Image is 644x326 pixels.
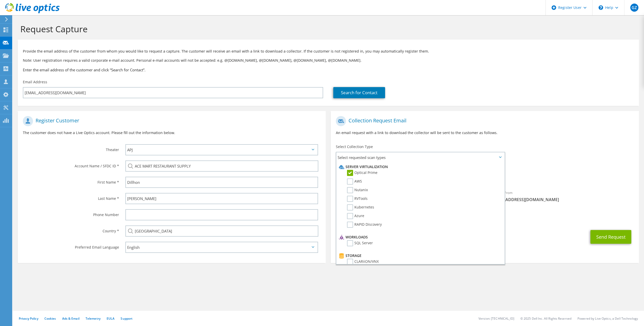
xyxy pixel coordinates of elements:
p: Note: User registration requires a valid corporate e-mail account. Personal e-mail accounts will ... [23,58,634,63]
label: Phone Number [23,209,119,217]
li: Workloads [338,234,502,240]
span: [EMAIL_ADDRESS][DOMAIN_NAME] [490,197,634,202]
li: Powered by Live Optics, a Dell Technology [577,316,638,321]
h1: Request Capture [20,24,634,34]
button: Send Request [590,230,631,244]
label: Country * [23,225,119,234]
p: Provide the email address of the customer from whom you would like to request a capture. The cust... [23,48,634,54]
label: Nutanix [347,187,368,193]
label: Preferred Email Language [23,242,119,250]
label: Email Address [23,79,47,85]
div: To [331,187,485,205]
label: RVTools [347,196,368,202]
a: Telemetry [86,316,101,321]
a: EULA [107,316,114,321]
label: Kubernetes [347,204,374,210]
div: CC & Reply To [331,207,639,225]
span: GZ [630,4,638,12]
a: Search for Contact [333,87,385,98]
label: CLARiiON/VNX [347,259,379,265]
label: First Name * [23,177,119,185]
a: Cookies [44,316,56,321]
li: Version: [TECHNICAL_ID] [478,316,514,321]
div: Sender & From [485,187,639,205]
h1: Collection Request Email [336,116,631,126]
p: The customer does not have a Live Optics account. Please fill out the information below. [23,130,321,136]
a: Support [121,316,133,321]
label: Select Collection Type [336,144,373,149]
svg: \n [599,5,603,10]
li: Server Virtualization [338,164,502,170]
label: AWS [347,178,362,185]
label: Optical Prime [347,170,377,176]
label: RAPID Discovery [347,222,382,228]
label: Account Name / SFDC ID * [23,160,119,169]
li: Storage [338,253,502,259]
h1: Register Customer [23,116,318,126]
div: Requested Collections [331,165,639,185]
a: Ads & Email [62,316,79,321]
span: Select requested scan types [336,152,504,162]
label: SQL Server [347,240,373,246]
li: © 2025 Dell Inc. All Rights Reserved [520,316,571,321]
h3: Enter the email address of the customer and click “Search for Contact”. [23,67,634,73]
label: Theater [23,144,119,152]
p: An email request with a link to download the collector will be sent to the customer as follows. [336,130,634,136]
label: Last Name * [23,193,119,201]
label: Azure [347,213,364,219]
a: Privacy Policy [19,316,38,321]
